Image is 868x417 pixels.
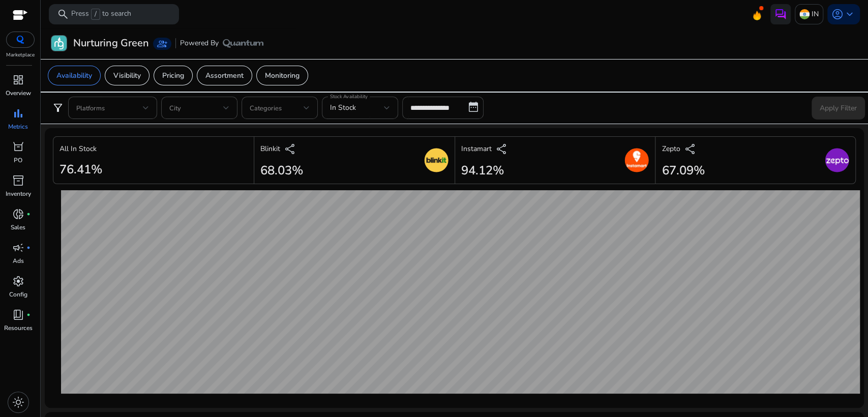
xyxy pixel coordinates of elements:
[496,143,508,155] span: share
[284,143,296,155] span: share
[6,88,31,98] p: Overview
[157,39,167,49] span: group_add
[13,256,24,265] p: Ads
[684,143,696,155] span: share
[26,212,31,216] span: fiber_manual_record
[12,208,24,220] span: donut_small
[265,70,300,81] p: Monitoring
[113,70,141,81] p: Visibility
[330,93,368,100] mat-label: Stock Availability
[11,223,25,232] p: Sales
[56,70,92,81] p: Availability
[6,51,35,59] p: Marketplace
[26,313,31,317] span: fiber_manual_record
[205,70,244,81] p: Assortment
[662,143,680,154] p: Zepto
[57,8,69,20] span: search
[12,396,24,408] span: light_mode
[180,38,219,48] span: Powered By
[11,36,29,44] img: QC-logo.svg
[12,141,24,153] span: orders
[831,8,844,20] span: account_circle
[6,189,31,198] p: Inventory
[12,107,24,120] span: bar_chart
[71,9,131,20] p: Press to search
[260,163,303,178] h2: 68.03%
[59,143,97,154] p: All In Stock
[9,290,27,299] p: Config
[91,9,100,20] span: /
[14,156,22,165] p: PO
[12,275,24,287] span: settings
[12,174,24,187] span: inventory_2
[8,122,28,131] p: Metrics
[844,8,856,20] span: keyboard_arrow_down
[162,70,184,81] p: Pricing
[330,103,356,112] span: In Stock
[73,37,149,49] h3: Nurturing Green
[662,163,704,178] h2: 67.09%
[12,242,24,254] span: campaign
[51,36,67,51] img: Nurturing Green
[461,143,492,154] p: Instamart
[4,323,33,333] p: Resources
[12,74,24,86] span: dashboard
[26,246,31,250] span: fiber_manual_record
[12,309,24,321] span: book_4
[260,143,280,154] p: Blinkit
[799,9,810,19] img: in.svg
[812,5,819,23] p: IN
[59,162,102,177] h2: 76.41%
[52,102,64,114] span: filter_alt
